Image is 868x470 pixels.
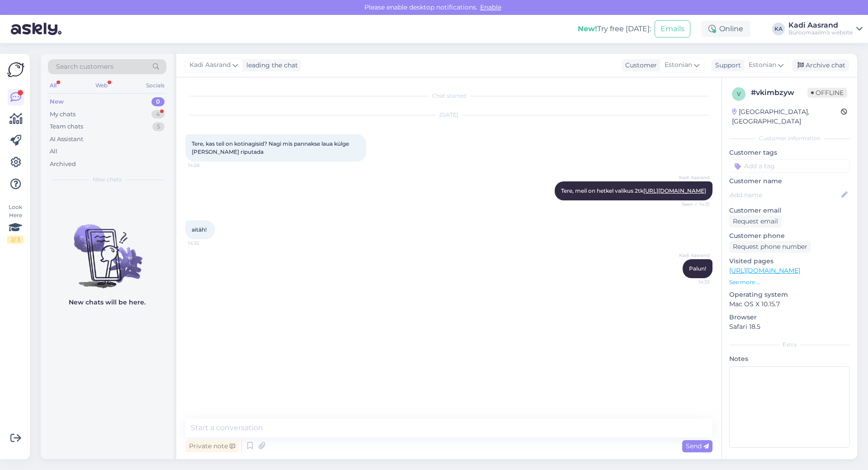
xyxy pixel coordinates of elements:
[477,3,504,11] span: Enable
[188,162,222,169] span: 14:28
[729,231,850,241] p: Customer phone
[676,174,710,181] span: Kadi Aasrand
[50,122,83,131] div: Team chats
[729,134,850,142] div: Customer information
[729,159,850,173] input: Add a tag
[655,20,690,38] button: Emails
[729,176,850,186] p: Customer name
[729,241,811,253] div: Request phone number
[788,29,853,36] div: Büroomaailm's website
[7,203,24,244] div: Look Here
[792,59,849,71] div: Archive chat
[578,24,651,34] div: Try free [DATE]:
[689,265,706,272] span: Palun!
[578,24,597,33] b: New!
[144,80,166,91] div: Socials
[69,298,146,307] p: New chats will be here.
[686,442,709,450] span: Send
[729,313,850,322] p: Browser
[729,290,850,299] p: Operating system
[561,187,706,194] span: Tere, meil on hetkel valikus 2tk
[732,107,841,126] div: [GEOGRAPHIC_DATA], [GEOGRAPHIC_DATA]
[749,60,776,70] span: Estonian
[807,88,847,98] span: Offline
[48,80,58,91] div: All
[676,252,710,259] span: Kadi Aasrand
[185,92,712,100] div: Chat started
[788,22,863,36] a: Kadi AasrandBüroomaailm's website
[622,61,657,70] div: Customer
[729,148,850,157] p: Customer tags
[151,97,165,106] div: 0
[50,110,75,119] div: My chats
[93,176,122,184] span: New chats
[730,190,840,200] input: Add name
[729,322,850,332] p: Safari 18.5
[50,160,76,169] div: Archived
[151,110,165,119] div: 4
[729,354,850,364] p: Notes
[665,60,692,70] span: Estonian
[676,201,710,208] span: Seen ✓ 14:31
[243,61,298,70] div: leading the chat
[729,341,850,349] div: Extra
[788,22,853,29] div: Kadi Aasrand
[729,266,800,275] a: [URL][DOMAIN_NAME]
[729,215,782,228] div: Request email
[192,226,207,233] span: aitäh!
[729,299,850,309] p: Mac OS X 10.15.7
[56,62,113,71] span: Search customers
[50,147,57,156] div: All
[7,61,24,78] img: Askly Logo
[643,187,706,194] a: [URL][DOMAIN_NAME]
[50,97,64,106] div: New
[185,111,712,119] div: [DATE]
[7,236,24,244] div: 2 / 3
[751,87,807,98] div: # vkimbzyw
[192,140,350,155] span: Tere, kas teil on kotinagisid? Nagi mis pannakse laua külge [PERSON_NAME] riputada
[737,90,741,97] span: v
[676,279,710,285] span: 14:33
[50,135,83,144] div: AI Assistant
[185,440,239,452] div: Private note
[152,122,165,131] div: 5
[94,80,109,91] div: Web
[712,61,741,70] div: Support
[772,23,785,35] div: KA
[729,278,850,286] p: See more ...
[729,206,850,215] p: Customer email
[701,21,750,37] div: Online
[41,208,174,290] img: No chats
[188,240,222,247] span: 14:32
[729,256,850,266] p: Visited pages
[189,60,231,70] span: Kadi Aasrand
